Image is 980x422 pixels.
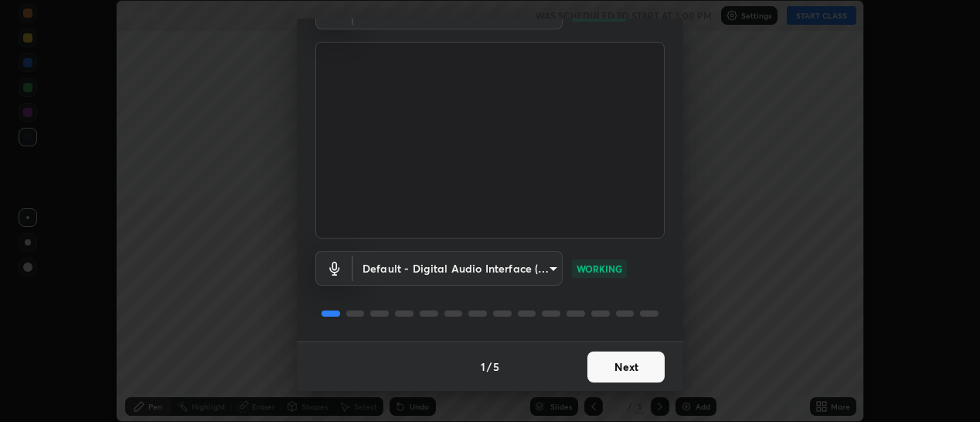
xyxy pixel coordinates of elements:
p: WORKING [577,262,622,276]
h4: 5 [493,359,499,375]
div: Cam Link 4K (0fd9:0066) [353,251,563,286]
button: Next [587,352,665,383]
h4: 1 [481,359,485,375]
h4: / [487,359,492,375]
